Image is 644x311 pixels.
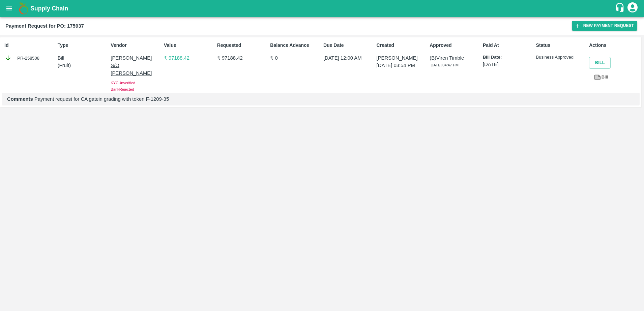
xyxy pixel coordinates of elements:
[430,42,480,49] p: Approved
[589,57,611,69] button: Bill
[164,42,214,49] p: Value
[589,71,613,83] a: Bill
[164,54,214,62] p: ₹ 97188.42
[4,42,55,49] p: Id
[430,63,459,67] span: [DATE] 04:47 PM
[270,42,321,49] p: Balance Advance
[483,61,533,68] p: [DATE]
[58,42,108,49] p: Type
[270,54,321,62] p: ₹ 0
[4,54,55,62] div: PR-258508
[111,81,135,85] span: KYC Unverified
[536,42,587,49] p: Status
[323,42,374,49] p: Due Date
[536,54,587,61] p: Business Approved
[589,42,640,49] p: Actions
[58,54,108,62] p: Bill
[572,21,637,31] button: New Payment Request
[58,62,108,69] p: ( Fruit )
[377,62,427,69] p: [DATE] 03:54 PM
[377,54,427,62] p: [PERSON_NAME]
[111,87,134,91] span: Bank Rejected
[615,2,626,14] div: customer-support
[323,54,374,62] p: [DATE] 12:00 AM
[111,54,161,77] p: [PERSON_NAME] S/O [PERSON_NAME]
[377,42,427,49] p: Created
[483,54,533,61] p: Bill Date:
[7,96,33,102] b: Comments
[17,2,30,15] img: logo
[626,1,639,15] div: account of current user
[111,42,161,49] p: Vendor
[1,1,17,16] button: open drawer
[483,42,533,49] p: Paid At
[217,42,268,49] p: Requested
[7,95,634,103] p: Payment request for CA gatein grading with token F-1209-35
[30,4,615,13] a: Supply Chain
[430,54,480,62] p: (B) Viren Timble
[30,5,68,12] b: Supply Chain
[5,23,84,29] b: Payment Request for PO: 175937
[217,54,268,62] p: ₹ 97188.42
